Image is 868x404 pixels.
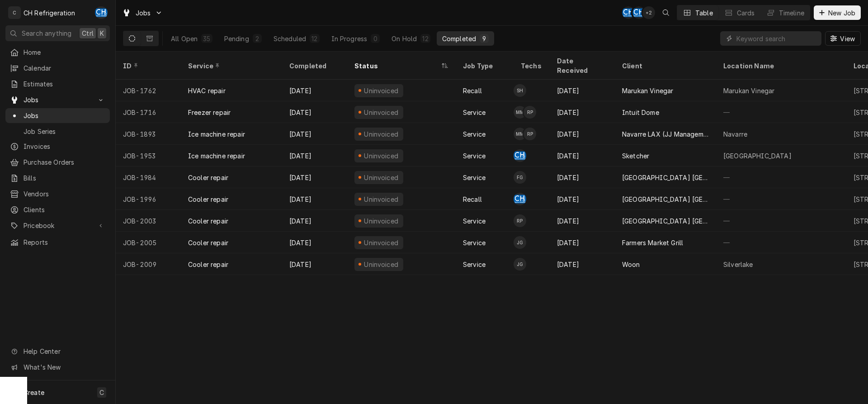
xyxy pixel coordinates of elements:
[622,238,683,247] div: Farmers Market Grill
[5,25,110,41] button: Search anythingCtrlK
[118,5,166,20] a: Go to Jobs
[363,108,400,117] div: Uninvoiced
[463,173,486,182] div: Service
[716,232,846,253] div: —
[550,101,615,123] div: [DATE]
[282,253,347,275] div: [DATE]
[274,34,306,43] div: Scheduled
[622,151,649,161] div: Sketcher
[514,171,526,184] div: Fred Gonzalez's Avatar
[188,238,228,247] div: Cooler repair
[5,61,110,76] a: Calendar
[422,34,428,43] div: 12
[550,80,615,101] div: [DATE]
[95,6,108,19] div: CH
[514,258,526,271] div: Josh Galindo's Avatar
[188,61,273,71] div: Service
[5,124,110,139] a: Job Series
[659,5,673,20] button: Open search
[514,84,526,97] div: SH
[550,188,615,210] div: [DATE]
[514,149,526,162] div: CH
[550,145,615,166] div: [DATE]
[116,232,181,253] div: JOB-2005
[5,218,110,233] a: Go to Pricebook
[24,347,104,356] span: Help Center
[188,216,228,226] div: Cooler repair
[363,151,400,161] div: Uninvoiced
[514,171,526,184] div: FG
[5,139,110,154] a: Invoices
[203,34,210,43] div: 35
[24,238,105,247] span: Reports
[622,260,640,269] div: Woon
[622,61,707,71] div: Client
[622,129,709,139] div: Navarre LAX (JJ Management LLC)
[24,189,105,199] span: Vendors
[514,193,526,205] div: CH
[116,188,181,210] div: JOB-1996
[188,260,228,269] div: Cooler repair
[716,166,846,188] div: —
[723,260,753,269] div: Silverlake
[5,202,110,217] a: Clients
[463,216,486,226] div: Service
[514,128,526,140] div: Moises Melena's Avatar
[632,6,645,19] div: CH
[116,166,181,188] div: JOB-1984
[524,128,536,140] div: Ruben Perez's Avatar
[550,166,615,188] div: [DATE]
[24,48,105,57] span: Home
[24,157,105,167] span: Purchase Orders
[282,123,347,145] div: [DATE]
[622,173,709,182] div: [GEOGRAPHIC_DATA] [GEOGRAPHIC_DATA]
[737,8,755,18] div: Cards
[524,106,536,119] div: RP
[24,362,104,372] span: What's New
[5,45,110,60] a: Home
[642,6,655,19] div: + 2
[463,108,486,117] div: Service
[282,232,347,253] div: [DATE]
[514,106,526,119] div: Moises Melena's Avatar
[524,128,536,140] div: RP
[116,123,181,145] div: JOB-1893
[188,151,245,161] div: Ice machine repair
[116,80,181,101] div: JOB-1762
[363,195,400,204] div: Uninvoiced
[716,101,846,123] div: —
[24,95,92,105] span: Jobs
[363,260,400,269] div: Uninvoiced
[463,260,486,269] div: Service
[95,6,108,19] div: Chris Hiraga's Avatar
[550,123,615,145] div: [DATE]
[736,31,817,46] input: Keyword search
[282,210,347,232] div: [DATE]
[311,34,317,43] div: 12
[463,195,482,204] div: Recall
[826,8,857,18] span: New Job
[550,253,615,275] div: [DATE]
[224,34,249,43] div: Pending
[282,166,347,188] div: [DATE]
[24,63,105,73] span: Calendar
[814,5,861,20] button: New Job
[463,129,486,139] div: Service
[514,236,526,249] div: JG
[622,6,635,19] div: CH
[188,173,228,182] div: Cooler repair
[463,86,482,95] div: Recall
[5,235,110,250] a: Reports
[116,145,181,166] div: JOB-1953
[5,360,110,375] a: Go to What's New
[723,151,792,161] div: [GEOGRAPHIC_DATA]
[514,236,526,249] div: Josh Galindo's Avatar
[282,145,347,166] div: [DATE]
[24,111,105,120] span: Jobs
[5,155,110,170] a: Purchase Orders
[363,86,400,95] div: Uninvoiced
[463,238,486,247] div: Service
[82,29,94,38] span: Ctrl
[5,186,110,201] a: Vendors
[363,216,400,226] div: Uninvoiced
